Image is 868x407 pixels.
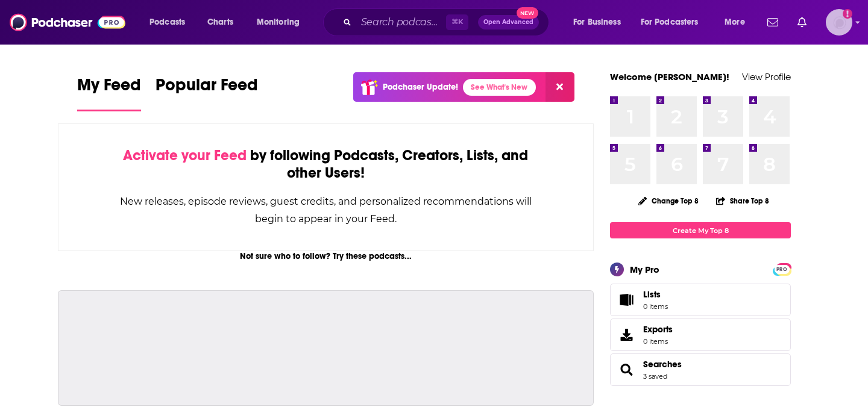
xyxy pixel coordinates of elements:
[257,14,300,31] span: Monitoring
[643,372,667,381] a: 3 saved
[77,75,141,111] a: My Feed
[207,14,233,31] span: Charts
[614,361,638,378] a: Searches
[483,19,533,25] span: Open Advanced
[149,14,185,31] span: Podcasts
[200,13,241,32] a: Charts
[643,324,673,335] span: Exports
[775,265,789,274] span: PRO
[643,289,661,300] span: Lists
[843,9,852,19] svg: Add a profile image
[641,14,699,31] span: For Podcasters
[826,9,852,36] img: User Profile
[119,147,533,182] div: by following Podcasts, Creators, Lists, and other Users!
[643,289,668,300] span: Lists
[383,82,458,92] p: Podchaser Update!
[446,14,468,30] span: ⌘ K
[643,337,673,346] span: 0 items
[517,7,538,19] span: New
[715,189,770,213] button: Share Top 8
[725,14,745,31] span: More
[565,13,636,32] button: open menu
[614,326,638,343] span: Exports
[58,251,594,261] div: Not sure who to follow? Try these podcasts...
[742,71,791,82] a: View Profile
[775,264,789,273] a: PRO
[77,75,141,102] span: My Feed
[119,193,533,228] div: New releases, episode reviews, guest credits, and personalized recommendations will begin to appe...
[356,13,446,32] input: Search podcasts, credits, & more...
[610,222,791,238] a: Create My Top 8
[156,75,258,102] span: Popular Feed
[248,13,315,32] button: open menu
[633,13,716,32] button: open menu
[643,302,668,311] span: 0 items
[643,359,682,370] a: Searches
[826,9,852,36] span: Logged in as TABASCO
[793,12,811,33] a: Show notifications dropdown
[463,79,536,96] a: See What's New
[610,353,791,386] span: Searches
[610,318,791,351] a: Exports
[763,12,783,33] a: Show notifications dropdown
[123,146,247,164] span: Activate your Feed
[610,71,729,82] a: Welcome [PERSON_NAME]!
[826,9,852,36] button: Show profile menu
[716,13,760,32] button: open menu
[478,15,539,30] button: Open AdvancedNew
[573,14,621,31] span: For Business
[156,75,258,111] a: Popular Feed
[10,11,125,34] img: Podchaser - Follow, Share and Rate Podcasts
[614,291,638,308] span: Lists
[610,284,791,316] a: Lists
[630,264,659,275] div: My Pro
[631,193,706,208] button: Change Top 8
[141,13,201,32] button: open menu
[335,8,561,36] div: Search podcasts, credits, & more...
